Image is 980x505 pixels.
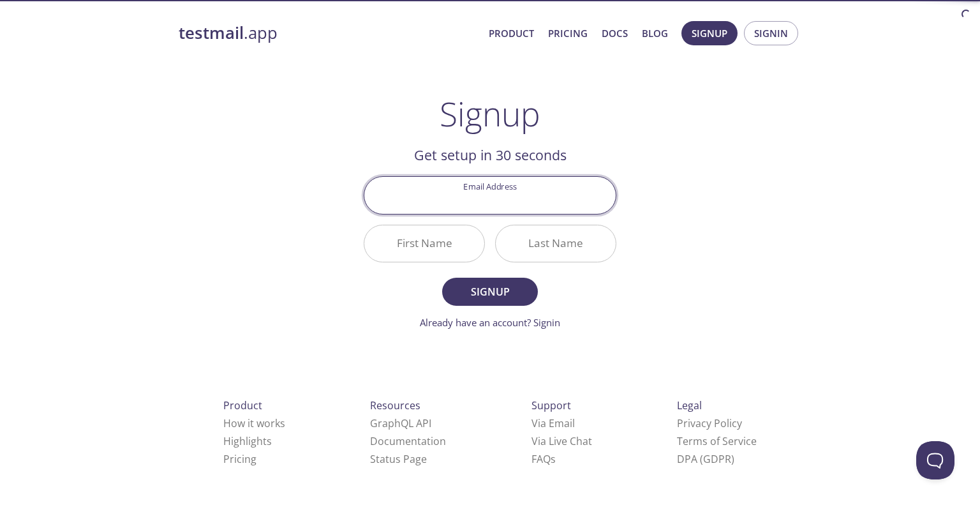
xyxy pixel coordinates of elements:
a: Via Live Chat [531,434,592,448]
span: Product [223,398,262,412]
span: s [551,452,556,466]
button: Signin [744,21,798,45]
a: FAQ [531,452,556,466]
a: GraphQL API [370,416,431,430]
a: Terms of Service [677,434,757,448]
a: Blog [642,25,668,41]
a: Documentation [370,434,446,448]
button: Signup [442,278,538,306]
span: Signup [692,25,727,41]
a: DPA (GDPR) [677,452,734,466]
a: Already have an account? Signin [420,316,560,329]
a: How it works [223,416,285,430]
a: Pricing [223,452,256,466]
a: Highlights [223,434,272,448]
span: Signin [754,25,788,41]
button: Signup [681,21,738,45]
h2: Get setup in 30 seconds [364,144,616,166]
a: Via Email [531,416,575,430]
a: testmail.app [179,22,479,44]
span: Legal [677,398,702,412]
span: Support [531,398,571,412]
strong: testmail [179,22,244,44]
a: Docs [602,25,628,41]
iframe: Help Scout Beacon - Open [916,441,954,479]
span: Resources [370,398,420,412]
a: Status Page [370,452,427,466]
span: Signup [456,283,524,301]
h1: Signup [440,94,540,133]
a: Privacy Policy [677,416,742,430]
a: Product [489,25,534,41]
a: Pricing [548,25,588,41]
